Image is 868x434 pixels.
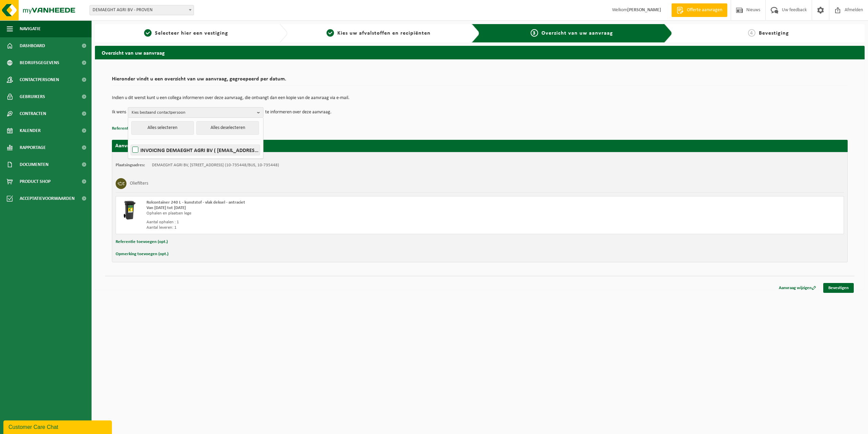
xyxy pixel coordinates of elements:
[146,211,507,216] div: Ophalen en plaatsen lege
[627,7,661,13] strong: [PERSON_NAME]
[265,107,332,117] p: te informeren over deze aanvraag.
[155,31,228,36] span: Selecteer hier een vestiging
[20,88,45,105] span: Gebruikers
[20,139,46,156] span: Rapportage
[531,29,538,37] span: 3
[152,163,279,168] td: DEMAEGHT AGRI BV, [STREET_ADDRESS] (10-735448/BUS, 10-735448)
[95,46,865,59] h2: Overzicht van uw aanvraag
[144,29,152,37] span: 1
[90,5,194,15] span: DEMAEGHT AGRI BV - PROVEN
[685,7,724,14] span: Offerte aanvragen
[128,107,263,117] button: Kies bestaand contactpersoon
[132,108,254,118] span: Kies bestaand contactpersoon
[116,250,169,259] button: Opmerking toevoegen (opt.)
[20,37,45,54] span: Dashboard
[90,5,194,15] span: DEMAEGHT AGRI BV - PROVEN
[823,283,854,293] a: Bevestigen
[20,54,59,71] span: Bedrijfsgegevens
[20,190,75,207] span: Acceptatievoorwaarden
[131,121,194,135] button: Alles selecteren
[98,29,274,37] a: 1Selecteer hier een vestiging
[774,283,821,293] a: Aanvraag wijzigen
[291,29,467,37] a: 2Kies uw afvalstoffen en recipiënten
[115,143,166,149] strong: Aanvraag voor [DATE]
[116,163,145,167] strong: Plaatsingsadres:
[20,105,46,122] span: Contracten
[131,145,260,155] label: INVOICING DEMAEGHT AGRI BV ( [EMAIL_ADDRESS][DOMAIN_NAME] )
[112,76,848,86] h2: Hieronder vindt u een overzicht van uw aanvraag, gegroepeerd per datum.
[146,206,186,210] strong: Van [DATE] tot [DATE]
[20,156,48,173] span: Documenten
[20,122,41,139] span: Kalender
[112,96,848,100] p: Indien u dit wenst kunt u een collega informeren over deze aanvraag, die ontvangt dan een kopie v...
[20,20,41,37] span: Navigatie
[146,200,245,205] span: Rolcontainer 240 L - kunststof - vlak deksel - antraciet
[112,107,126,117] p: Ik wens
[671,3,727,17] a: Offerte aanvragen
[146,225,507,230] div: Aantal leveren: 1
[3,419,113,434] iframe: chat widget
[196,121,259,135] button: Alles deselecteren
[337,31,431,36] span: Kies uw afvalstoffen en recipiënten
[119,200,140,220] img: WB-0240-HPE-BK-01.png
[20,173,51,190] span: Product Shop
[541,31,613,36] span: Overzicht van uw aanvraag
[759,31,789,36] span: Bevestiging
[146,220,507,225] div: Aantal ophalen : 1
[112,124,164,133] button: Referentie toevoegen (opt.)
[116,238,168,246] button: Referentie toevoegen (opt.)
[130,178,148,189] h3: Oliefilters
[20,71,59,88] span: Contactpersonen
[327,29,334,37] span: 2
[748,29,755,37] span: 4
